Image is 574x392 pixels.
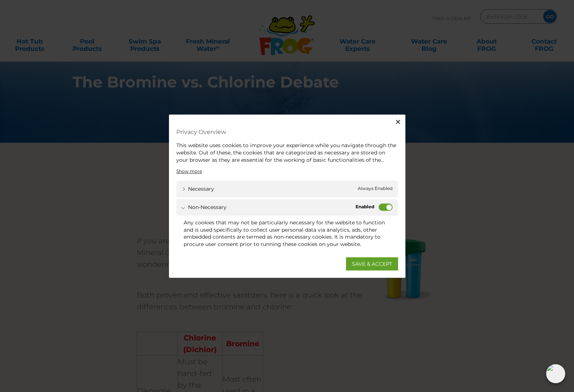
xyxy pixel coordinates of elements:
[182,185,214,193] a: Necessary
[176,142,398,164] div: This website uses cookies to improve your experience while you navigate through the website. Out ...
[176,168,202,175] a: Show more
[346,257,398,270] a: SAVE & ACCEPT
[184,219,391,248] div: Any cookies that may not be particularly necessary for the website to function and is used specif...
[182,204,227,211] a: Non-necessary
[546,364,565,383] img: openIcon
[358,185,393,193] span: Always Enabled
[176,126,398,138] h4: Privacy Overview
